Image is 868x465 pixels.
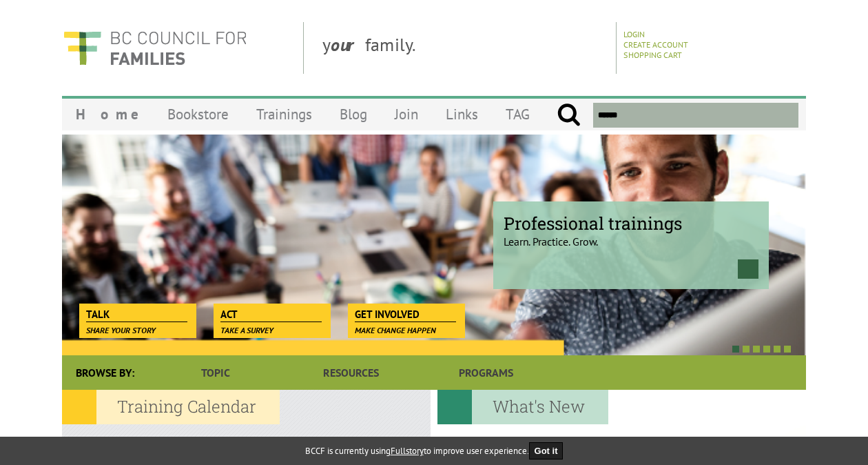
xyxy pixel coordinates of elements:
[62,355,148,390] div: Browse By:
[623,50,682,60] a: Shopping Cart
[311,22,617,74] div: y family.
[504,223,758,248] p: Learn. Practice. Grow.
[79,304,194,323] a: Talk Share your story
[557,103,581,128] input: Submit
[355,325,436,335] span: Make change happen
[348,304,463,323] a: Get Involved Make change happen
[381,98,432,130] a: Join
[62,22,248,74] img: BC Council for FAMILIES
[326,98,381,130] a: Blog
[119,435,373,463] p: Join one of our many exciting and informative family life education programs.
[355,307,456,322] span: Get Involved
[529,442,564,459] button: Got it
[391,445,424,457] a: Fullstory
[623,29,645,39] a: Login
[86,307,187,322] span: Talk
[419,355,554,390] a: Programs
[331,33,365,56] strong: our
[283,355,418,390] a: Resources
[492,98,544,130] a: TAG
[154,98,242,130] a: Bookstore
[242,98,326,130] a: Trainings
[62,390,280,424] h2: Training Calendar
[148,355,283,390] a: Topic
[220,307,322,322] span: Act
[62,98,154,130] a: Home
[623,39,688,50] a: Create Account
[220,325,273,335] span: Take a survey
[86,325,156,335] span: Share your story
[437,390,608,424] h2: What's New
[432,98,492,130] a: Links
[504,212,758,235] span: Professional trainings
[214,304,329,323] a: Act Take a survey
